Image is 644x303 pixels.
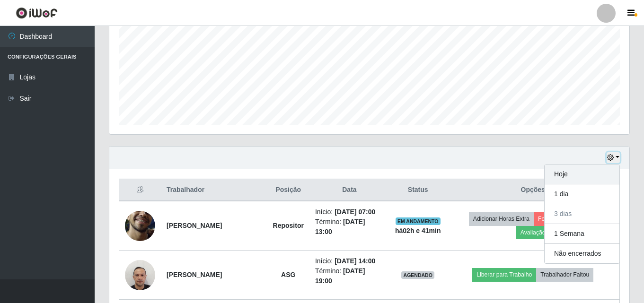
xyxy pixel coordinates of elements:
button: 3 dias [545,204,619,224]
th: Data [309,179,389,201]
img: 1755034904390.jpeg [125,192,155,259]
span: EM ANDAMENTO [396,217,441,225]
button: Adicionar Horas Extra [469,212,534,225]
li: Início: [315,256,384,266]
button: Trabalhador Faltou [536,268,593,281]
span: AGENDADO [401,271,434,279]
th: Opções [446,179,619,201]
strong: ASG [281,271,295,278]
strong: [PERSON_NAME] [167,271,222,278]
button: Avaliação [516,226,550,239]
strong: Repositor [273,222,304,229]
button: Não encerrados [545,244,619,263]
th: Trabalhador [161,179,267,201]
time: [DATE] 07:00 [335,208,375,216]
th: Status [389,179,447,201]
button: 1 dia [545,184,619,204]
img: 1746821274247.jpeg [125,255,155,295]
img: CoreUI Logo [16,7,58,19]
strong: [PERSON_NAME] [167,222,222,229]
button: Liberar para Trabalho [472,268,536,281]
button: 1 Semana [545,224,619,244]
strong: há 02 h e 41 min [395,227,441,234]
time: [DATE] 14:00 [335,257,375,265]
li: Término: [315,266,384,286]
th: Posição [267,179,309,201]
button: Hoje [545,164,619,184]
li: Término: [315,217,384,237]
li: Início: [315,207,384,217]
button: Forçar Encerramento [534,212,597,225]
